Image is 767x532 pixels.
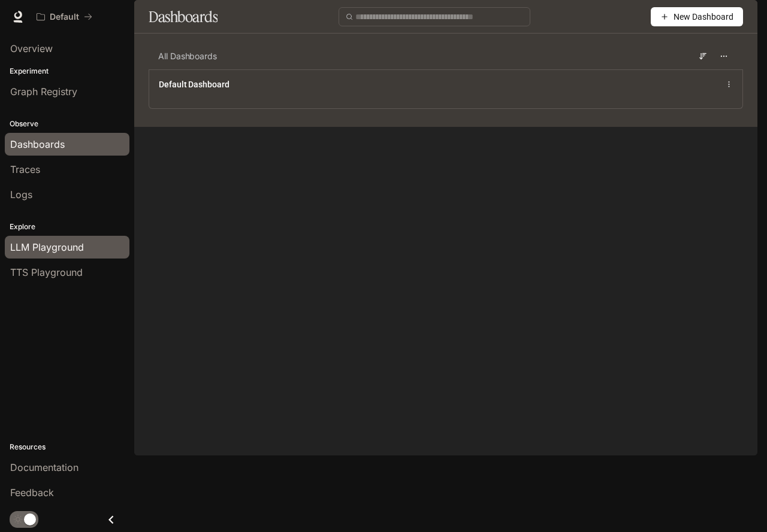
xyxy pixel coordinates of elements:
[50,12,79,22] p: Default
[674,10,733,23] span: New Dashboard
[149,5,218,29] h1: Dashboards
[651,7,743,26] button: New Dashboard
[31,5,98,29] button: All workspaces
[159,78,230,90] a: Default Dashboard
[158,50,217,62] span: All Dashboards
